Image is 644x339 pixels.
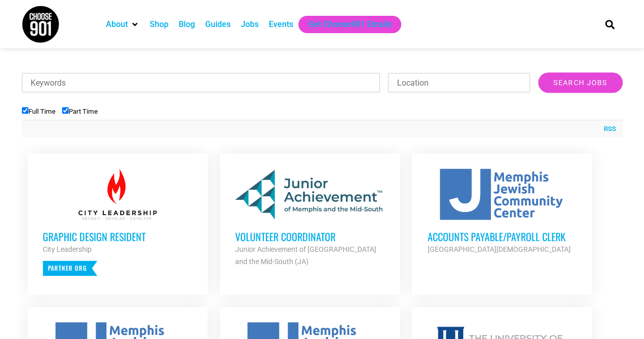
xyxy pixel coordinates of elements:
[220,153,400,283] a: Volunteer Coordinator Junior Achievement of [GEOGRAPHIC_DATA] and the Mid-South (JA)
[538,72,622,93] input: Search Jobs
[309,18,391,31] a: Get Choose901 Emails
[43,260,97,276] p: Partner Org
[43,230,192,243] h3: Graphic Design Resident
[235,245,376,266] strong: Junior Achievement of [GEOGRAPHIC_DATA] and the Mid-South (JA)
[412,153,592,271] a: Accounts Payable/Payroll Clerk [GEOGRAPHIC_DATA][DEMOGRAPHIC_DATA]
[269,18,293,31] a: Events
[241,18,259,31] a: Jobs
[22,107,29,114] input: Full Time
[62,108,98,115] label: Part Time
[62,107,69,114] input: Part Time
[598,124,615,134] a: RSS
[27,153,208,291] a: Graphic Design Resident City Leadership Partner Org
[101,16,587,33] nav: Main nav
[388,73,530,92] input: Location
[43,245,92,253] strong: City Leadership
[22,108,55,115] label: Full Time
[235,230,385,243] h3: Volunteer Coordinator
[106,18,128,31] a: About
[427,245,570,253] strong: [GEOGRAPHIC_DATA][DEMOGRAPHIC_DATA]
[601,16,618,33] div: Search
[101,16,145,33] div: About
[427,230,577,243] h3: Accounts Payable/Payroll Clerk
[22,73,380,92] input: Keywords
[205,18,231,31] a: Guides
[179,18,195,31] a: Blog
[150,18,169,31] a: Shop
